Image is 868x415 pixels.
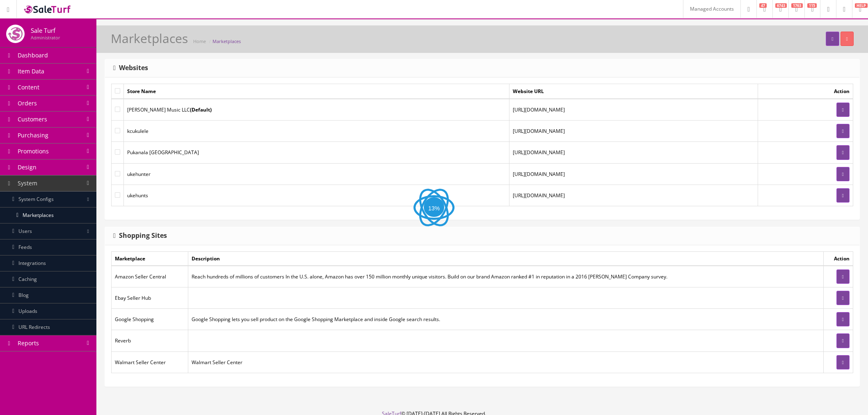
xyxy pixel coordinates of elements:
[791,3,803,8] span: 1763
[31,27,60,34] h4: Sale Turf
[193,38,206,44] a: Home
[855,3,868,8] span: HELP
[509,163,758,185] td: [URL][DOMAIN_NAME]
[112,351,188,373] td: Walmart Seller Center
[124,121,509,142] td: kcukulele
[112,309,188,330] td: Google Shopping
[112,287,188,309] td: Ebay Seller Hub
[188,309,823,330] td: Google Shopping lets you sell product on the Google Shopping Marketplace and inside Google search...
[124,99,509,121] td: [PERSON_NAME] Music LLC
[18,83,39,91] span: Content
[23,4,72,15] img: SaleTurf
[124,185,509,206] td: ukehunts
[113,232,167,239] h3: Shopping Sites
[18,67,44,75] span: Item Data
[31,34,60,41] small: Administrator
[190,106,212,113] b: (Default)
[6,25,25,43] img: joshlucio05
[112,251,188,266] td: Marketplace
[509,99,758,121] td: [URL][DOMAIN_NAME]
[188,351,823,373] td: Walmart Seller Center
[188,266,823,287] td: Reach hundreds of millions of customers In the U.S. alone, Amazon has over 150 million monthly un...
[112,330,188,351] td: Reverb
[775,3,787,8] span: 6743
[18,99,37,107] span: Orders
[509,142,758,163] td: [URL][DOMAIN_NAME]
[124,163,509,185] td: ukehunter
[509,185,758,206] td: [URL][DOMAIN_NAME]
[509,84,758,99] td: Website URL
[113,64,148,72] h3: Websites
[18,51,48,59] span: Dashboard
[509,121,758,142] td: [URL][DOMAIN_NAME]
[212,38,241,44] a: Marketplaces
[124,84,509,99] td: Store Name
[188,251,823,266] td: Description
[18,131,48,139] span: Purchasing
[823,251,853,266] td: Action
[18,115,47,123] span: Customers
[112,266,188,287] td: Amazon Seller Central
[759,3,767,8] span: 47
[111,32,188,45] h1: Marketplaces
[758,84,853,99] td: Action
[18,147,49,155] span: Promotions
[807,3,817,8] span: 115
[18,179,37,187] span: System
[18,339,39,347] span: Reports
[124,142,509,163] td: Pukanala [GEOGRAPHIC_DATA]
[18,163,37,171] span: Design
